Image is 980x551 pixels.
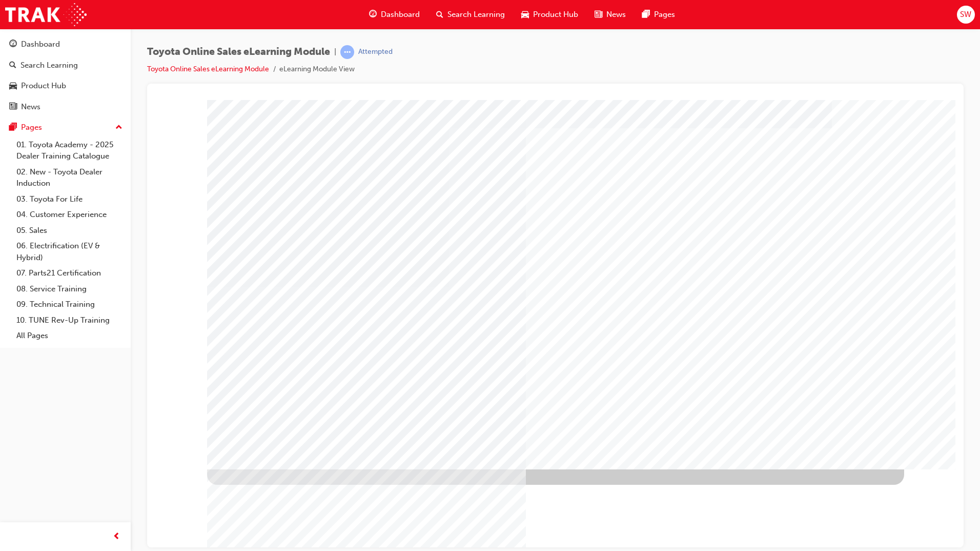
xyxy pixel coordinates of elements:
[642,8,650,21] span: pages-icon
[428,4,513,25] a: search-iconSearch Learning
[147,65,269,73] a: Toyota Online Sales eLearning Module
[4,76,127,95] a: Product Hub
[586,4,634,25] a: news-iconNews
[115,121,122,134] span: up-icon
[606,9,626,21] span: News
[5,3,87,26] img: Trak
[4,118,127,137] button: Pages
[4,35,127,54] a: Dashboard
[334,46,336,58] span: |
[21,122,42,133] div: Pages
[9,123,17,132] span: pages-icon
[361,4,428,25] a: guage-iconDashboard
[358,47,393,57] div: Attempted
[12,207,127,223] a: 04. Customer Experience
[521,8,529,21] span: car-icon
[654,9,675,21] span: Pages
[12,312,127,328] a: 10. TUNE Rev-Up Training
[436,8,443,21] span: search-icon
[21,101,40,113] div: News
[957,6,975,24] button: SW
[113,530,120,543] span: prev-icon
[340,45,354,59] span: learningRecordVerb_ATTEMPT-icon
[533,9,578,21] span: Product Hub
[12,164,127,191] a: 02. New - Toyota Dealer Induction
[4,56,127,75] a: Search Learning
[9,82,17,91] span: car-icon
[447,9,505,21] span: Search Learning
[279,64,355,75] li: eLearning Module View
[9,40,17,49] span: guage-icon
[12,265,127,281] a: 07. Parts21 Certification
[21,80,66,92] div: Product Hub
[634,4,683,25] a: pages-iconPages
[12,328,127,344] a: All Pages
[12,238,127,265] a: 06. Electrification (EV & Hybrid)
[381,9,420,21] span: Dashboard
[4,97,127,116] a: News
[21,60,78,71] div: Search Learning
[369,8,377,21] span: guage-icon
[21,38,60,50] div: Dashboard
[9,103,17,112] span: news-icon
[595,8,602,21] span: news-icon
[12,281,127,297] a: 08. Service Training
[4,33,127,118] button: DashboardSearch LearningProduct HubNews
[12,191,127,207] a: 03. Toyota For Life
[960,9,971,21] span: SW
[9,61,16,70] span: search-icon
[12,223,127,239] a: 05. Sales
[147,46,330,58] span: Toyota Online Sales eLearning Module
[12,297,127,312] a: 09. Technical Training
[12,137,127,164] a: 01. Toyota Academy - 2025 Dealer Training Catalogue
[513,4,586,25] a: car-iconProduct Hub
